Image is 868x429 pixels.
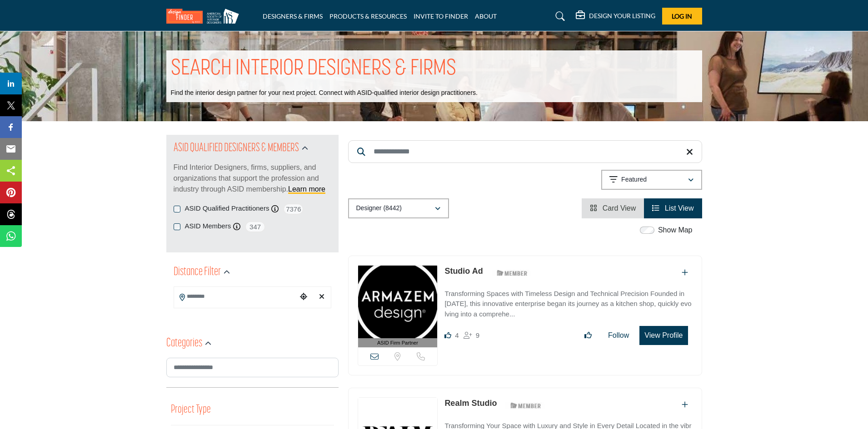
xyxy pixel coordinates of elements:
h5: DESIGN YOUR LISTING [589,12,655,20]
label: ASID Qualified Practitioners [185,203,269,214]
h2: Categories [166,335,202,352]
input: Search Location [174,288,297,306]
i: Likes [444,332,451,339]
img: ASID Members Badge Icon [505,399,546,411]
label: ASID Members [185,221,231,232]
a: INVITE TO FINDER [414,12,468,20]
img: ASID Members Badge Icon [492,267,533,279]
span: ASID Firm Partner [377,339,418,347]
span: 9 [476,331,479,339]
li: List View [644,198,702,218]
button: Follow [602,326,635,345]
input: Search Category [166,358,339,377]
div: Clear search location [315,287,329,307]
input: ASID Members checkbox [174,223,180,230]
a: PRODUCTS & RESOURCES [329,12,407,20]
div: Choose your current location [297,287,310,307]
a: View Card [590,204,636,212]
a: Learn more [288,185,325,193]
button: View Profile [639,326,688,345]
a: Studio Ad [444,266,483,276]
button: Log In [662,8,702,25]
input: ASID Qualified Practitioners checkbox [174,206,180,212]
img: Site Logo [166,9,244,24]
a: Realm Studio [444,399,497,408]
p: Featured [621,175,647,184]
a: Add To List [682,401,688,409]
h2: Distance Filter [174,264,221,281]
div: Followers [464,330,479,341]
img: Studio Ad [358,266,438,338]
a: Add To List [682,269,688,276]
span: 7376 [283,203,304,215]
label: Show Map [658,225,693,236]
h2: ASID QUALIFIED DESIGNERS & MEMBERS [174,140,299,157]
a: ABOUT [475,12,497,20]
li: Card View [582,198,644,218]
p: Find Interior Designers, firms, suppliers, and organizations that support the profession and indu... [174,162,331,195]
span: 347 [245,221,265,232]
a: ASID Firm Partner [358,266,438,348]
input: Search Keyword [348,140,702,163]
h1: SEARCH INTERIOR DESIGNERS & FIRMS [171,55,456,83]
span: Log In [672,12,692,20]
a: Transforming Spaces with Timeless Design and Technical Precision Founded in [DATE], this innovati... [444,283,692,320]
a: View List [652,204,693,212]
span: List View [665,204,694,212]
a: DESIGNERS & FIRMS [263,12,323,20]
p: Find the interior design partner for your next project. Connect with ASID-qualified interior desi... [171,89,478,98]
p: Studio Ad [444,265,483,277]
p: Designer (8442) [356,204,402,213]
p: Realm Studio [444,397,497,409]
a: Search [547,9,571,24]
button: Designer (8442) [348,198,449,218]
span: Card View [603,204,636,212]
button: Featured [601,170,702,190]
button: Project Type [171,401,211,419]
div: DESIGN YOUR LISTING [576,11,655,22]
span: 4 [455,331,459,339]
p: Transforming Spaces with Timeless Design and Technical Precision Founded in [DATE], this innovati... [444,289,692,320]
button: Like listing [579,326,598,345]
